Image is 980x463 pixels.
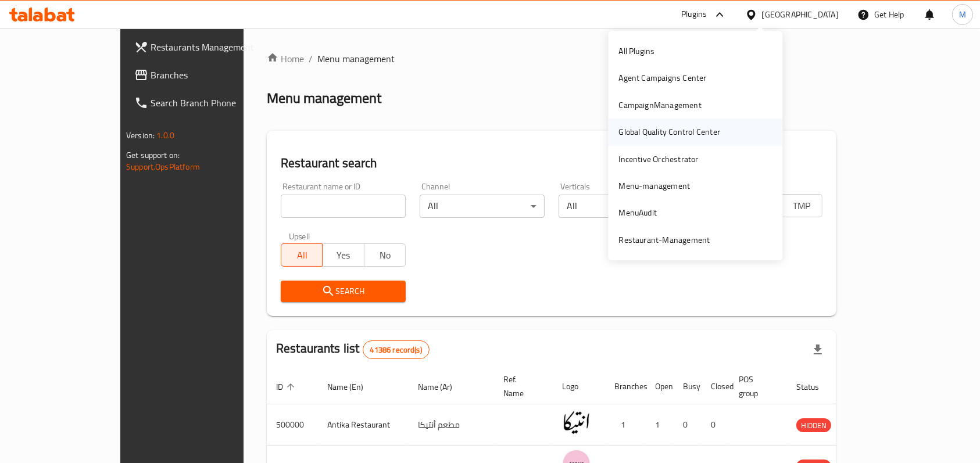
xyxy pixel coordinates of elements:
[409,404,494,446] td: مطعم أنتيكا
[126,148,180,163] span: Get support on:
[618,153,698,166] div: Incentive Orchestrator
[364,243,406,267] button: No
[363,344,429,356] span: 41386 record(s)
[781,194,822,217] button: TMP
[618,234,710,246] div: Restaurant-Management
[503,372,539,400] span: Ref. Name
[267,404,318,446] td: 500000
[605,404,646,446] td: 1
[281,281,406,302] button: Search
[363,340,430,359] div: Total records count
[804,336,832,364] div: Export file
[156,128,174,143] span: 1.0.0
[318,404,409,446] td: Antika Restaurant
[276,380,298,394] span: ID
[739,372,773,400] span: POS group
[151,40,275,54] span: Restaurants Management
[702,369,729,404] th: Closed
[290,284,396,299] span: Search
[281,243,323,267] button: All
[125,61,284,89] a: Branches
[681,8,707,21] div: Plugins
[674,404,702,446] td: 0
[327,247,359,264] span: Yes
[267,52,836,66] nav: breadcrumb
[796,419,831,432] span: HIDDEN
[369,247,401,264] span: No
[267,89,381,107] h2: Menu management
[420,195,545,218] div: All
[267,52,304,66] a: Home
[317,52,395,66] span: Menu management
[281,195,406,218] input: Search for restaurant name or ID..
[151,68,275,82] span: Branches
[322,243,364,267] button: Yes
[276,340,430,359] h2: Restaurants list
[562,408,591,437] img: Antika Restaurant
[618,45,654,58] div: All Plugins
[289,232,310,240] label: Upsell
[702,404,729,446] td: 0
[674,369,702,404] th: Busy
[281,155,822,172] h2: Restaurant search
[125,33,284,61] a: Restaurants Management
[618,72,706,85] div: Agent Campaigns Center
[618,99,702,112] div: CampaignManagement
[126,128,155,143] span: Version:
[126,159,200,174] a: Support.OpsPlatform
[796,380,834,394] span: Status
[646,404,674,446] td: 1
[559,195,684,218] div: All
[327,380,378,394] span: Name (En)
[618,126,720,139] div: Global Quality Control Center
[762,8,839,21] div: [GEOGRAPHIC_DATA]
[418,380,467,394] span: Name (Ar)
[151,96,275,110] span: Search Branch Phone
[605,369,646,404] th: Branches
[309,52,313,66] li: /
[646,369,674,404] th: Open
[286,247,318,264] span: All
[618,180,690,192] div: Menu-management
[553,369,605,404] th: Logo
[959,8,966,21] span: M
[618,207,657,220] div: MenuAudit
[125,89,284,117] a: Search Branch Phone
[786,198,818,214] span: TMP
